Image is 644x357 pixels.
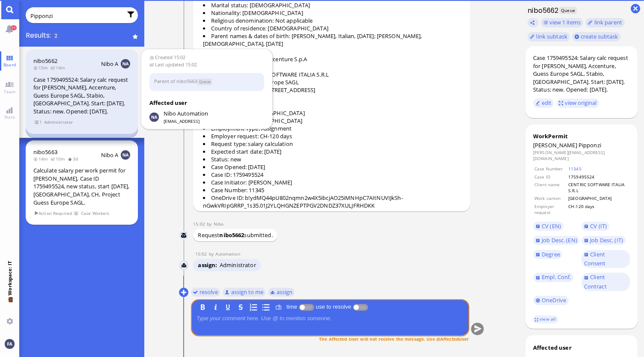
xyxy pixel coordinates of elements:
span: automation@nibo.ai [164,110,208,118]
td: Case ID [534,173,567,180]
button: create subtask [572,32,620,42]
button: Copy ticket nibo5662 link to clipboard [528,18,539,27]
a: view all [533,315,558,323]
label: use to resolve [314,303,353,310]
span: Created 15:02 [149,54,265,61]
p-inputswitch: use to resolve [353,303,368,310]
a: nibo5663 [33,148,57,156]
span: CV (EN) [542,222,561,230]
span: Action Required [34,210,72,217]
div: Calculate salary per work permit for [PERSON_NAME], Case ID 1759495524, new status, start [DATE],... [33,167,130,206]
span: Last updated 15:02 [149,61,265,68]
span: 3d [68,156,81,162]
li: Religious denomination: Not applicable [203,17,465,24]
span: 14m [33,156,51,162]
a: OneDrive [533,296,569,305]
strong: nibo5662 [219,231,244,239]
li: Nationality: [DEMOGRAPHIC_DATA] [203,9,465,17]
a: Empl. Conf. [533,273,573,282]
a: CV (EN) [533,222,563,231]
li: Project name: Guess Europe SAGL [203,78,465,86]
span: The Affected User will not receive the message. Use @AffectedUser [319,336,469,342]
div: WorkPermit [533,132,630,140]
span: Degree [542,250,560,258]
span: Job Desc. (IT) [590,236,623,244]
span: Empl. Conf. [542,273,571,281]
span: 10m [51,156,68,162]
dd: [PERSON_NAME][EMAIL_ADDRESS][DOMAIN_NAME] [533,149,630,162]
li: Parent names & dates of birth: [PERSON_NAME], Italian, [DATE]; [PERSON_NAME], [DEMOGRAPHIC_DATA],... [203,32,465,48]
span: Nibo A [101,151,119,159]
span: Results: [26,31,51,40]
p-inputswitch: Log time spent [299,303,314,310]
li: Case Number: 11345 [203,186,465,194]
span: [PERSON_NAME] [533,141,577,149]
span: assign [198,261,219,269]
span: link subtask [536,33,567,40]
li: Assignment location: [STREET_ADDRESS] [203,86,465,94]
span: CV (IT) [590,222,607,230]
a: nibo5662 [33,57,57,65]
button: view 1 items [541,18,583,27]
span: view 1 items [549,18,581,26]
li: Date of hire: [DATE] [203,63,465,71]
span: 14m [51,65,68,71]
button: S [236,302,245,312]
div: Case 1759495524: Salary calc request for [PERSON_NAME], Accenture, Guess Europe SAGL, Stabio, [GE... [533,54,630,94]
div: Request submitted. [193,229,277,241]
a: Degree [533,250,562,259]
img: Nibo Automation [149,112,159,122]
button: edit [533,98,554,108]
div: Affected user [533,344,572,351]
li: Work country: [GEOGRAPHIC_DATA] [203,109,465,117]
button: assign [268,287,295,297]
li: Employment Type: Assignment [203,125,465,132]
button: assign to me [223,287,266,297]
img: Nibo [179,231,188,240]
span: [EMAIL_ADDRESS] [164,118,208,124]
span: Queue [559,7,577,14]
a: Job Desc. (EN) [533,236,579,245]
img: Automation [179,261,189,270]
a: Client Contract [581,273,630,291]
td: CH-120 days [568,203,629,216]
td: Employer request [534,203,567,216]
span: by [209,251,216,257]
li: Administrator [220,261,256,269]
button: view original [556,98,599,108]
td: Work canton [534,195,567,202]
a: Parent of nibo5663 [154,78,197,84]
label: time [285,303,299,310]
span: by [207,221,214,227]
span: Team [2,89,18,95]
button: U [224,302,233,312]
li: Employment branch: Accenture S.p.A [203,55,465,63]
li: OneDrive ID: b!ydMQ44pU802nqmn2w4X5ibcjAO25iMNHpC7AItNUVIJkSh-nGwkVRIpGRRP_1s35.01J2YLQHGNZEPTPGV... [203,194,465,209]
li: Marital status: [DEMOGRAPHIC_DATA] [203,1,465,9]
li: Eligibility check: yes [203,101,465,109]
span: Client Consent [584,250,606,268]
span: automation@bluelakelegal.com [215,251,240,257]
td: Case Number [534,165,567,172]
div: Case 1759495524: Salary calc request for [PERSON_NAME], Accenture, Guess Europe SAGL, Stabio, [GE... [33,76,130,116]
span: Nibo [214,221,224,227]
span: Case Workers [80,210,110,217]
span: Job Desc. (EN) [542,236,577,244]
input: Enter query or press / to filter [30,11,122,21]
li: Country of residence: [DEMOGRAPHIC_DATA] [203,24,465,32]
li: Work canton: [GEOGRAPHIC_DATA] [203,117,465,125]
h1: nibo5662 [525,6,559,15]
span: Client Contract [584,273,607,290]
img: NA [121,150,130,160]
span: view 1 items [34,119,42,126]
a: Job Desc. (IT) [581,236,625,245]
li: Expected start date: [DATE] [203,148,465,155]
span: 💼 Workspace: IT [6,295,13,315]
span: 11 [11,25,17,30]
span: Pipponzi [578,141,601,149]
span: Stats [2,114,17,120]
a: CV (IT) [581,222,609,231]
span: 2 [52,32,60,41]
